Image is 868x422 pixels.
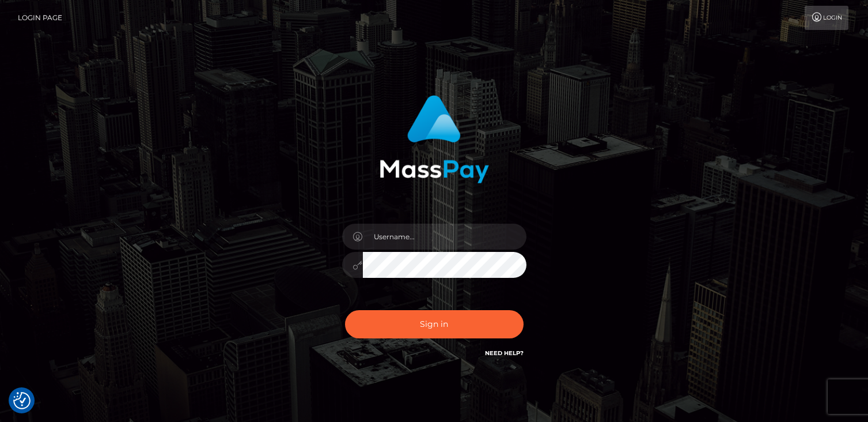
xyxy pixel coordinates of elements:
a: Need Help? [485,349,524,357]
a: Login [805,6,848,30]
img: MassPay Login [380,95,489,183]
input: Username... [363,224,526,250]
button: Consent Preferences [13,392,31,409]
a: Login Page [18,6,62,30]
button: Sign in [345,310,524,338]
img: Revisit consent button [13,392,31,409]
